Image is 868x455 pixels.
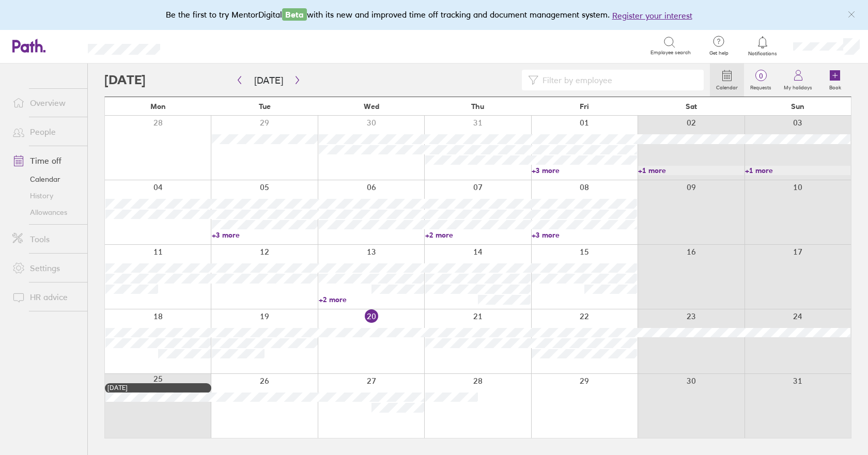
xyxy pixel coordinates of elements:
[532,230,637,240] a: +3 more
[580,102,589,111] span: Fri
[259,102,271,111] span: Tue
[425,230,531,240] a: +2 more
[823,82,847,91] label: Book
[744,82,778,91] label: Requests
[4,229,87,249] a: Tools
[364,102,379,111] span: Wed
[282,8,307,21] span: Beta
[744,64,778,97] a: 0Requests
[166,8,703,22] div: Be the first to try MentorDigital with its new and improved time off tracking and document manage...
[107,384,209,391] div: [DATE]
[650,50,691,56] span: Employee search
[612,9,692,22] button: Register your interest
[818,64,851,97] a: Book
[4,187,87,204] a: History
[638,166,743,175] a: +1 more
[150,102,166,111] span: Mon
[686,102,697,111] span: Sat
[4,171,87,187] a: Calendar
[778,82,818,91] label: My holidays
[746,51,780,57] span: Notifications
[702,50,736,56] span: Get help
[4,150,87,171] a: Time off
[471,102,484,111] span: Thu
[744,72,778,80] span: 0
[746,35,780,57] a: Notifications
[246,72,291,89] button: [DATE]
[319,295,424,304] a: +2 more
[4,287,87,307] a: HR advice
[212,230,317,240] a: +3 more
[791,102,804,111] span: Sun
[4,121,87,142] a: People
[4,92,87,113] a: Overview
[532,166,637,175] a: +3 more
[710,82,744,91] label: Calendar
[188,41,214,50] div: Search
[538,70,698,90] input: Filter by employee
[4,258,87,278] a: Settings
[710,64,744,97] a: Calendar
[4,204,87,221] a: Allowances
[745,166,850,175] a: +1 more
[778,64,818,97] a: My holidays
